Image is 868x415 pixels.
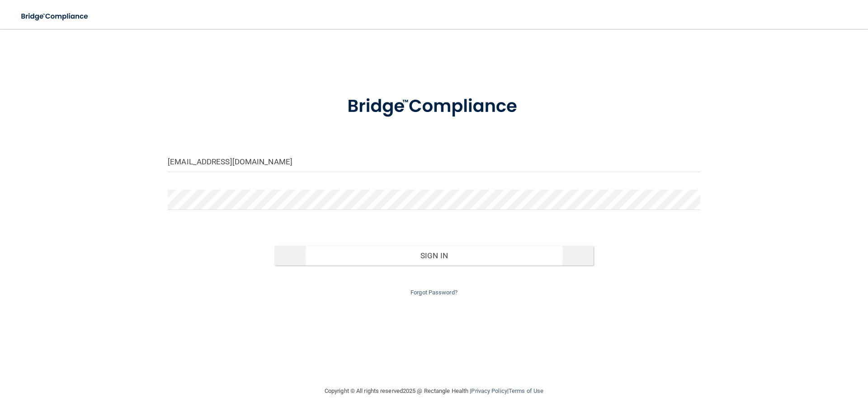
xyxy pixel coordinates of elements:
[269,377,599,406] div: Copyright © All rights reserved 2025 @ Rectangle Health | |
[168,152,700,172] input: Email
[410,289,458,296] a: Forgot Password?
[329,83,539,130] img: bridge_compliance_login_screen.278c3ca4.svg
[274,246,594,266] button: Sign In
[712,351,857,387] iframe: Drift Widget Chat Controller
[509,387,543,394] a: Terms of Use
[471,387,507,394] a: Privacy Policy
[14,7,97,26] img: bridge_compliance_login_screen.278c3ca4.svg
